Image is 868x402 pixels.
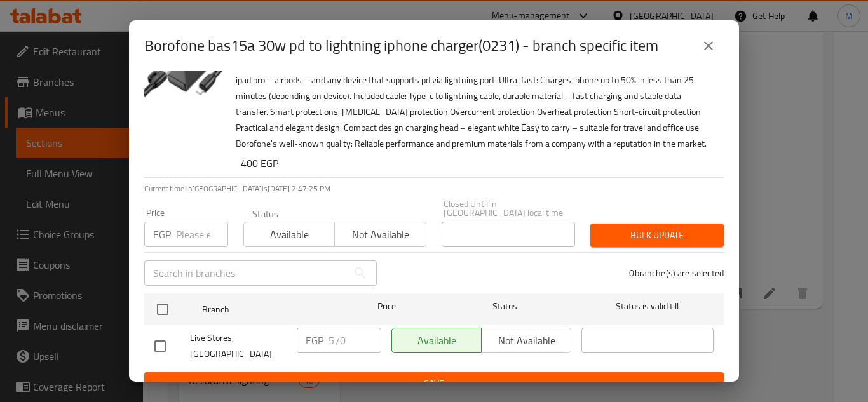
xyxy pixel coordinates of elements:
button: Bulk update [590,224,724,247]
p: Current time in [GEOGRAPHIC_DATA] is [DATE] 2:47:25 PM [144,183,724,194]
p: Charging type: Fast charger Power delivery (pd) Type-c port + type-c to lightning cable Charging ... [236,41,714,152]
h2: Borofone bas15a 30w pd to lightning iphone charger(0231) - branch specific item [144,36,658,56]
span: Save [154,376,714,392]
input: Search in branches [144,260,348,286]
span: Price [344,298,429,314]
button: Save [144,372,724,396]
button: Available [243,222,335,247]
button: close [693,30,724,61]
span: Branch [202,302,334,318]
p: EGP [153,227,171,242]
span: Available [249,225,330,244]
p: 0 branche(s) are selected [629,267,724,279]
span: Not available [340,225,421,244]
span: Status [439,298,571,314]
span: Live Stores, [GEOGRAPHIC_DATA] [190,330,287,362]
input: Please enter price [176,222,228,247]
button: Not available [334,222,426,247]
span: Bulk update [600,227,714,243]
h6: 400 EGP [241,154,714,172]
input: Please enter price [329,328,381,353]
p: EGP [306,333,323,348]
span: Status is valid till [581,298,714,314]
